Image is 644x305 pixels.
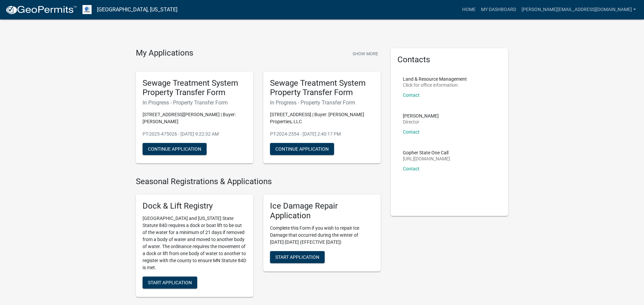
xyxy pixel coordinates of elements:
a: My Dashboard [478,3,519,16]
a: Contact [403,166,420,171]
a: Home [460,3,478,16]
button: Show More [350,48,381,59]
p: Director [403,120,439,124]
p: [URL][DOMAIN_NAME] [403,156,450,161]
span: Start Application [275,254,319,259]
h6: In Progress - Property Transfer Form [143,99,247,106]
span: Start Application [148,280,192,285]
h5: Sewage Treatment System Property Transfer Form [143,78,247,98]
a: Contact [403,92,420,98]
p: [STREET_ADDRESS][PERSON_NAME] | Buyer: [PERSON_NAME] [143,111,247,125]
button: Continue Application [143,143,207,155]
p: PT-2025-475026 - [DATE] 9:22:32 AM [143,131,247,138]
button: Start Application [143,277,197,289]
p: Gopher State One Call [403,150,450,155]
p: Land & Resource Management [403,77,467,81]
a: [GEOGRAPHIC_DATA], [US_STATE] [97,4,177,15]
p: [STREET_ADDRESS] | Buyer: [PERSON_NAME] Properties, LLC [270,111,374,125]
p: Click for office information: [403,83,467,87]
button: Start Application [270,251,325,263]
a: [PERSON_NAME][EMAIL_ADDRESS][DOMAIN_NAME] [519,3,639,16]
h5: Contacts [397,55,501,65]
a: Contact [403,129,420,135]
p: [GEOGRAPHIC_DATA] and [US_STATE] State Statute 84D requires a dock or boat lift to be out of the ... [143,215,247,271]
h5: Dock & Lift Registry [143,201,247,211]
button: Continue Application [270,143,334,155]
img: Otter Tail County, Minnesota [83,5,92,14]
h6: In Progress - Property Transfer Form [270,99,374,106]
p: [PERSON_NAME] [403,113,439,118]
h5: Sewage Treatment System Property Transfer Form [270,78,374,98]
h5: Ice Damage Repair Application [270,201,374,221]
h4: My Applications [136,48,193,58]
p: PT-2024-2554 - [DATE] 2:40:17 PM [270,131,374,138]
p: Complete this Form if you wish to repair Ice Damage that occurred during the winter of [DATE]-[DA... [270,225,374,246]
h4: Seasonal Registrations & Applications [136,177,381,186]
